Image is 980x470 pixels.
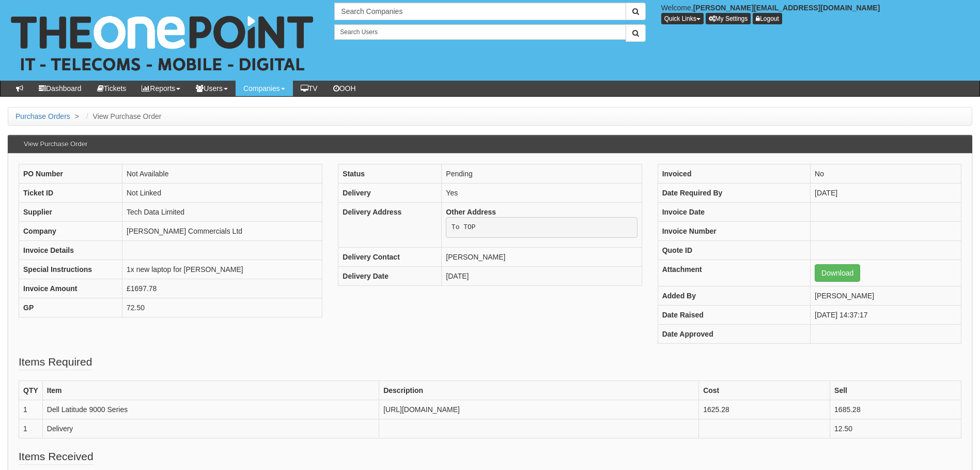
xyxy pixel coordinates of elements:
th: Added By [658,286,810,306]
td: Yes [442,184,642,203]
td: [PERSON_NAME] [442,247,642,266]
td: 12.50 [830,419,961,438]
th: Supplier [19,203,122,222]
th: Delivery Date [338,266,442,285]
td: 1x new laptop for [PERSON_NAME] [122,260,322,279]
b: [PERSON_NAME][EMAIL_ADDRESS][DOMAIN_NAME] [693,4,880,12]
input: Search Companies [334,3,626,20]
a: OOH [325,81,364,96]
th: Company [19,222,122,241]
td: [DATE] [442,266,642,285]
th: Special Instructions [19,260,122,279]
th: Date Approved [658,325,810,344]
th: Ticket ID [19,184,122,203]
td: Delivery [42,419,379,438]
h3: View Purchase Order [19,135,92,153]
th: Invoice Number [658,222,810,241]
th: Status [338,164,442,184]
td: Not Linked [122,184,322,203]
th: Delivery [338,184,442,203]
td: 72.50 [122,298,322,317]
th: Description [379,381,699,400]
div: Welcome, [654,3,980,24]
td: £1697.78 [122,279,322,298]
td: [DATE] [811,184,961,203]
td: Dell Latitude 9000 Series [42,400,379,419]
pre: To TOP [446,217,637,238]
td: No [811,164,961,184]
th: Invoiced [658,164,810,184]
legend: Items Required [19,354,92,370]
td: [URL][DOMAIN_NAME] [379,400,699,419]
td: 1685.28 [830,400,961,419]
input: Search Users [334,24,626,40]
th: Invoice Details [19,241,122,260]
td: 1625.28 [699,400,830,419]
th: Invoice Date [658,203,810,222]
th: QTY [19,381,43,400]
a: Reports [134,81,188,96]
a: Dashboard [31,81,89,96]
th: Sell [830,381,961,400]
th: PO Number [19,164,122,184]
th: Delivery Address [338,203,442,248]
td: Tech Data Limited [122,203,322,222]
a: My Settings [706,13,751,24]
a: Purchase Orders [15,112,70,120]
th: Attachment [658,260,810,286]
th: Delivery Contact [338,247,442,266]
a: TV [293,81,325,96]
a: Companies [236,81,293,96]
td: [PERSON_NAME] [811,286,961,306]
th: GP [19,298,122,317]
td: [PERSON_NAME] Commercials Ltd [122,222,322,241]
button: Quick Links [661,13,704,24]
td: [DATE] 14:37:17 [811,306,961,325]
td: 1 [19,419,43,438]
span: > [72,112,82,120]
legend: Items Received [19,449,94,465]
th: Cost [699,381,830,400]
th: Quote ID [658,241,810,260]
td: 1 [19,400,43,419]
th: Date Required By [658,184,810,203]
a: Download [815,264,860,282]
td: Not Available [122,164,322,184]
a: Tickets [89,81,134,96]
td: Pending [442,164,642,184]
a: Logout [753,13,782,24]
th: Date Raised [658,306,810,325]
b: Other Address [446,208,496,216]
th: Invoice Amount [19,279,122,298]
th: Item [42,381,379,400]
li: View Purchase Order [84,111,162,122]
a: Users [188,81,236,96]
